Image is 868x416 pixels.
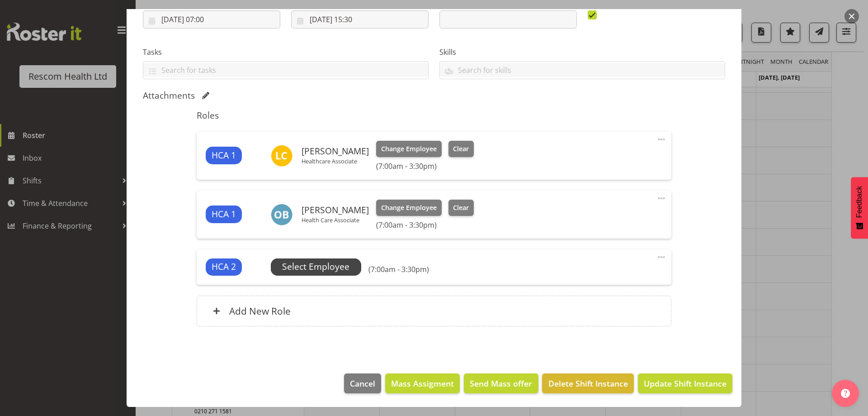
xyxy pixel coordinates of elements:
h6: [PERSON_NAME] [302,205,369,215]
span: Cancel [350,378,375,389]
span: Update Shift Instance [644,378,726,389]
span: Clear [453,203,469,213]
label: Tasks [143,47,429,57]
span: Change Employee [381,144,437,154]
img: olive-batrlett5906.jpg [271,204,292,225]
span: Feedback [855,186,863,218]
button: Update Shift Instance [638,373,732,393]
span: Clear [453,144,469,154]
p: Healthcare Associate [302,158,369,165]
input: Search for skills [440,63,725,77]
span: Select Employee [282,260,349,273]
button: Send Mass offer [464,373,538,393]
label: Skills [439,47,725,57]
button: Clear [448,141,474,157]
p: Health Care Associate [302,216,369,224]
input: Search for tasks [143,63,428,77]
button: Feedback - Show survey [851,177,868,239]
span: HCA 1 [212,149,236,162]
span: Delete Shift Instance [548,378,628,389]
input: Click to select... [143,10,280,29]
h6: (7:00am - 3:30pm) [368,265,429,274]
button: Change Employee [376,200,442,216]
h6: [PERSON_NAME] [302,146,369,156]
span: HCA 2 [212,260,236,273]
button: Cancel [344,373,381,393]
span: Mass Assigment [391,378,454,389]
h5: Roles [197,110,671,121]
h5: Attachments [143,90,195,101]
button: Change Employee [376,141,442,157]
input: Click to select... [291,10,429,29]
img: help-xxl-2.png [841,389,850,398]
img: liz-collett9727.jpg [271,145,292,167]
button: Delete Shift Instance [542,373,633,393]
h6: (7:00am - 3:30pm) [376,162,474,171]
button: Clear [448,200,474,216]
span: Send Mass offer [470,378,532,389]
span: Change Employee [381,203,437,213]
h6: (7:00am - 3:30pm) [376,220,474,230]
span: HCA 1 [212,208,236,221]
button: Mass Assigment [385,373,460,393]
h6: Add New Role [229,305,291,317]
